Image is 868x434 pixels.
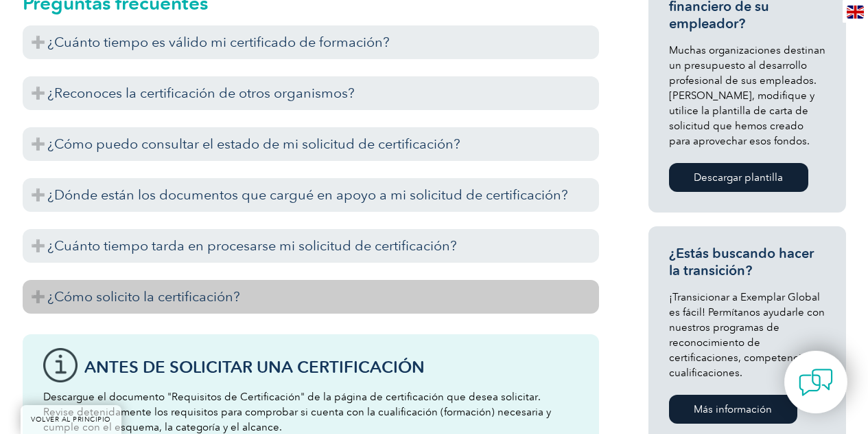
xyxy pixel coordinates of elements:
[47,85,355,101] font: ¿Reconoces la certificación de otros organismos?
[47,237,457,254] font: ¿Cuánto tiempo tarda en procesarse mi solicitud de certificación?
[47,135,460,152] font: ¿Cómo puedo consultar el estado de mi solicitud de certificación?
[31,415,111,424] font: VOLVER AL PRINCIPIO
[47,288,240,305] font: ¿Cómo solicito la certificación?
[43,391,541,403] font: Descargue el documento "Requisitos de Certificación" de la página de certificación que desea soli...
[669,395,797,424] a: Más información
[47,34,390,50] font: ¿Cuánto tiempo es válido mi certificado de formación?
[21,405,121,434] a: VOLVER AL PRINCIPIO
[47,186,568,203] font: ¿Dónde están los documentos que cargué en apoyo a mi solicitud de certificación?
[669,291,825,379] font: ¡Transicionar a Exemplar Global es fácil! Permítanos ayudarle con nuestros programas de reconocim...
[669,44,825,147] font: Muchas organizaciones destinan un presupuesto al desarrollo profesional de sus empleados. [PERSON...
[84,357,425,377] font: Antes de solicitar una certificación
[847,6,864,19] img: en
[694,171,783,184] font: Descargar plantilla
[799,365,833,400] img: contact-chat.png
[43,406,551,433] font: Revise detenidamente los requisitos para comprobar si cuenta con la cualificación (formación) nec...
[669,245,814,279] font: ¿Estás buscando hacer la transición?
[694,403,772,415] font: Más información
[669,163,808,192] a: Descargar plantilla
